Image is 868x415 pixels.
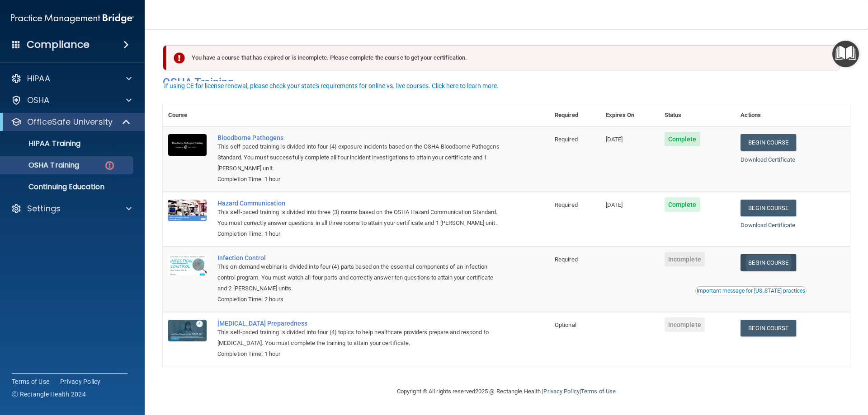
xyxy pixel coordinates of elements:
a: Settings [11,203,132,214]
a: Download Certificate [741,156,795,163]
a: Begin Course [741,320,796,336]
span: Ⓒ Rectangle Health 2024 [12,390,86,399]
span: Optional [555,322,576,328]
img: exclamation-circle-solid-danger.72ef9ffc.png [174,52,185,64]
a: Privacy Policy [543,388,579,395]
div: Completion Time: 1 hour [217,228,504,239]
a: Hazard Communication [217,200,504,207]
span: Required [555,201,578,208]
a: Privacy Policy [60,377,101,386]
p: Continuing Education [6,182,129,191]
p: OSHA [27,95,50,106]
span: Complete [665,132,700,146]
a: OfficeSafe University [11,117,131,127]
p: OfficeSafe University [27,117,113,127]
span: [DATE] [606,201,623,208]
h4: Compliance [27,38,90,51]
div: This self-paced training is divided into four (4) topics to help healthcare providers prepare and... [217,327,504,349]
span: Incomplete [665,317,705,332]
span: Required [555,136,578,143]
th: Expires On [600,104,659,126]
img: PMB logo [11,9,134,28]
a: Terms of Use [12,377,49,386]
a: OSHA [11,95,132,106]
p: Settings [27,203,61,214]
div: Completion Time: 2 hours [217,294,504,305]
span: Complete [665,197,700,212]
th: Actions [735,104,850,126]
div: This self-paced training is divided into three (3) rooms based on the OSHA Hazard Communication S... [217,207,504,228]
div: This self-paced training is divided into four (4) exposure incidents based on the OSHA Bloodborne... [217,141,504,174]
span: Incomplete [665,252,705,266]
div: Completion Time: 1 hour [217,174,504,185]
a: Terms of Use [581,388,616,395]
button: Read this if you are a dental practitioner in the state of CA [695,286,807,295]
a: HIPAA [11,73,132,84]
a: Bloodborne Pathogens [217,134,504,141]
span: [DATE] [606,136,623,143]
a: Download Certificate [741,222,795,228]
th: Required [549,104,600,126]
div: You have a course that has expired or is incomplete. Please complete the course to get your certi... [166,45,840,70]
p: HIPAA Training [6,139,80,148]
p: HIPAA [27,73,50,84]
a: Infection Control [217,254,504,261]
a: Begin Course [741,134,796,151]
p: OSHA Training [6,161,79,170]
div: Important message for [US_STATE] practices [697,288,805,294]
span: Required [555,256,578,263]
div: This on-demand webinar is divided into four (4) parts based on the essential components of an inf... [217,261,504,294]
th: Course [163,104,212,126]
button: Open Resource Center [832,41,859,67]
a: [MEDICAL_DATA] Preparedness [217,320,504,327]
div: Copyright © All rights reserved 2025 @ Rectangle Health | | [341,377,671,406]
button: If using CE for license renewal, please check your state's requirements for online vs. live cours... [163,81,500,90]
a: Begin Course [741,254,796,271]
th: Status [659,104,736,126]
div: If using CE for license renewal, please check your state's requirements for online vs. live cours... [164,83,499,89]
img: danger-circle.6113f641.png [104,160,115,171]
h4: OSHA Training [163,76,850,89]
a: Begin Course [741,200,796,216]
div: Completion Time: 1 hour [217,349,504,359]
